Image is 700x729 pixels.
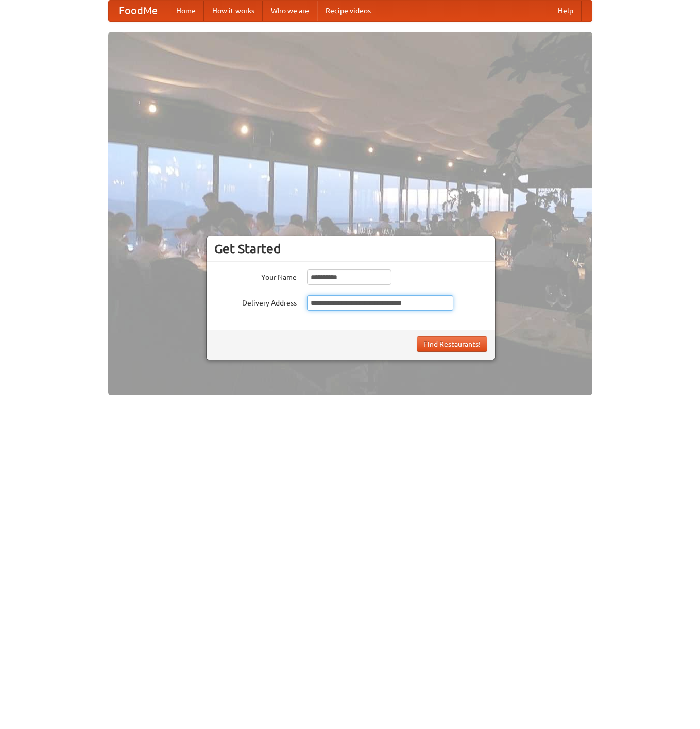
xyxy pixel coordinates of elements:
a: Who we are [263,1,317,21]
a: Home [168,1,204,21]
button: Find Restaurants! [417,336,487,352]
label: Delivery Address [214,295,297,308]
label: Your Name [214,269,297,282]
a: How it works [204,1,263,21]
a: Help [550,1,582,21]
h3: Get Started [214,241,487,257]
a: FoodMe [109,1,168,21]
a: Recipe videos [317,1,379,21]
